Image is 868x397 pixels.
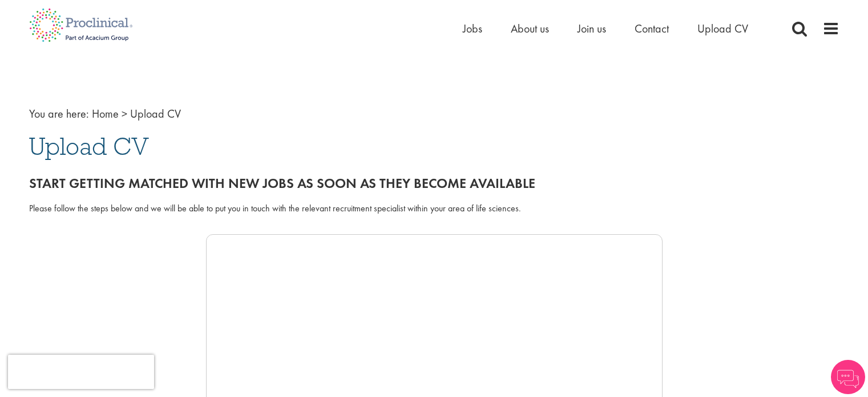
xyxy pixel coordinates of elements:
a: breadcrumb link [92,106,119,121]
span: Upload CV [130,106,181,121]
a: Upload CV [697,21,748,36]
iframe: reCAPTCHA [8,355,154,389]
div: Please follow the steps below and we will be able to put you in touch with the relevant recruitme... [29,202,839,215]
img: Chatbot [831,360,865,394]
span: Upload CV [29,131,149,162]
span: You are here: [29,106,89,121]
a: Join us [578,21,606,36]
a: About us [511,21,549,36]
span: > [122,106,127,121]
a: Contact [635,21,669,36]
h2: Start getting matched with new jobs as soon as they become available [29,176,839,191]
a: Jobs [463,21,482,36]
